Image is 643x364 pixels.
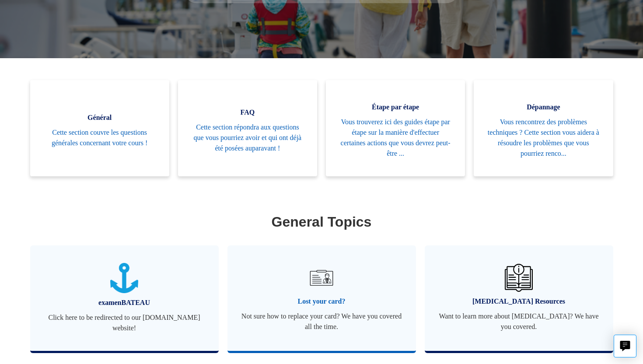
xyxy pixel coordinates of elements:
[326,80,465,176] a: Étape par étape Vous trouverez ici des guides étape par étape sur la manière d'effectuer certaine...
[191,107,304,118] span: FAQ
[438,311,600,332] span: Want to learn more about [MEDICAL_DATA]? We have you covered.
[227,245,416,351] a: Lost your card? Not sure how to replace your card? We have you covered all the time.
[241,311,403,332] span: Not sure how to replace your card? We have you covered all the time.
[339,102,452,112] span: Étape par étape
[614,335,636,357] button: Live chat
[43,127,156,148] span: Cette section couvre les questions générales concernant votre cours !
[30,245,219,351] a: examenBATEAU Click here to be redirected to our [DOMAIN_NAME] website!
[178,80,317,176] a: FAQ Cette section répondra aux questions que vous pourriez avoir et qui ont déjà été posées aupar...
[43,112,156,123] span: Général
[487,102,600,112] span: Dépannage
[306,262,337,293] img: 01JRG6G4NA4NJ1BVG8MJM761YH
[191,122,304,154] span: Cette section répondra aux questions que vous pourriez avoir et qui ont déjà été posées auparavant !
[43,297,206,308] span: examenBATEAU
[43,312,206,333] span: Click here to be redirected to our [DOMAIN_NAME] website!
[438,296,600,307] span: [MEDICAL_DATA] Resources
[339,117,452,159] span: Vous trouverez ici des guides étape par étape sur la manière d'effectuer certaines actions que vo...
[32,211,611,232] h1: General Topics
[487,117,600,159] span: Vous rencontrez des problèmes techniques ? Cette section vous aidera à résoudre les problèmes que...
[110,263,138,293] img: 01JTNN85WSQ5FQ6HNXPDSZ7SRA
[425,245,613,351] a: [MEDICAL_DATA] Resources Want to learn more about [MEDICAL_DATA]? We have you covered.
[30,80,169,176] a: Général Cette section couvre les questions générales concernant votre cours !
[241,296,403,307] span: Lost your card?
[474,80,613,176] a: Dépannage Vous rencontrez des problèmes techniques ? Cette section vous aidera à résoudre les pro...
[505,264,533,292] img: 01JHREV2E6NG3DHE8VTG8QH796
